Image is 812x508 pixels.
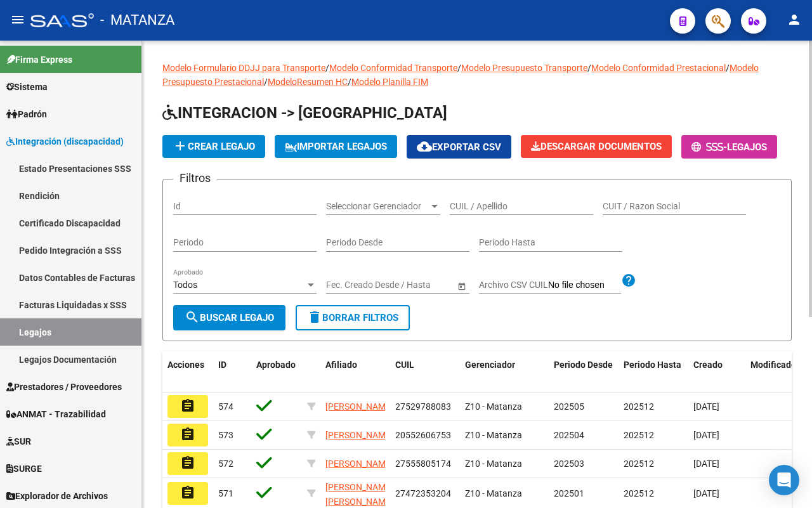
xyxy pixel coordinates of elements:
[6,489,108,503] span: Explorador de Archivos
[745,351,802,393] datatable-header-cell: Modificado
[218,360,226,370] span: ID
[554,401,584,412] span: 202505
[173,141,255,152] span: Crear Legajo
[320,351,390,393] datatable-header-cell: Afiliado
[218,459,233,469] span: 572
[417,139,432,154] mat-icon: cloud_download
[691,141,727,153] span: -
[693,430,719,440] span: [DATE]
[218,401,233,412] span: 574
[307,312,398,323] span: Borrar Filtros
[688,351,745,393] datatable-header-cell: Creado
[213,351,251,393] datatable-header-cell: ID
[465,488,522,498] span: Z10 - Matanza
[554,459,584,469] span: 202503
[624,430,654,440] span: 202512
[479,280,548,290] span: Archivo CSV CUIL
[407,135,511,159] button: Exportar CSV
[769,465,799,495] div: Open Intercom Messenger
[621,273,636,288] mat-icon: help
[180,427,195,442] mat-icon: assignment
[465,459,522,469] span: Z10 - Matanza
[180,398,195,414] mat-icon: assignment
[681,135,777,159] button: -Legajos
[395,459,451,469] span: 27555805174
[390,351,460,393] datatable-header-cell: CUIL
[750,360,796,370] span: Modificado
[395,430,451,440] span: 20552606753
[162,351,213,393] datatable-header-cell: Acciones
[162,104,447,122] span: INTEGRACION -> [GEOGRAPHIC_DATA]
[325,459,393,469] span: [PERSON_NAME]
[185,312,274,323] span: Buscar Legajo
[307,309,322,325] mat-icon: delete
[591,63,726,73] a: Modelo Conformidad Prestacional
[329,63,457,73] a: Modelo Conformidad Transporte
[465,401,522,412] span: Z10 - Matanza
[100,6,174,34] span: - MATANZA
[6,53,72,67] span: Firma Express
[268,77,348,87] a: ModeloResumen HC
[531,141,662,152] span: Descargar Documentos
[325,430,393,440] span: [PERSON_NAME]
[417,141,501,153] span: Exportar CSV
[461,63,587,73] a: Modelo Presupuesto Transporte
[173,305,285,330] button: Buscar Legajo
[395,488,451,498] span: 27472353204
[326,201,429,212] span: Seleccionar Gerenciador
[465,430,522,440] span: Z10 - Matanza
[275,135,397,158] button: IMPORTAR LEGAJOS
[693,459,719,469] span: [DATE]
[6,134,124,148] span: Integración (discapacidad)
[185,309,200,325] mat-icon: search
[554,360,613,370] span: Periodo Desde
[554,430,584,440] span: 202504
[173,138,188,153] mat-icon: add
[727,141,767,153] span: Legajos
[624,488,654,498] span: 202512
[624,401,654,412] span: 202512
[6,380,122,394] span: Prestadores / Proveedores
[6,407,106,421] span: ANMAT - Trazabilidad
[351,77,428,87] a: Modelo Planilla FIM
[693,360,723,370] span: Creado
[6,107,47,121] span: Padrón
[619,351,688,393] datatable-header-cell: Periodo Hasta
[167,360,204,370] span: Acciones
[549,351,619,393] datatable-header-cell: Periodo Desde
[465,360,515,370] span: Gerenciador
[296,305,410,330] button: Borrar Filtros
[180,455,195,471] mat-icon: assignment
[376,280,438,290] input: End date
[218,488,233,498] span: 571
[325,482,393,507] span: [PERSON_NAME] [PERSON_NAME]
[325,360,357,370] span: Afiliado
[162,135,265,158] button: Crear Legajo
[624,360,681,370] span: Periodo Hasta
[325,401,393,412] span: [PERSON_NAME]
[173,280,197,290] span: Todos
[455,279,468,292] button: Open calendar
[548,280,621,291] input: Archivo CSV CUIL
[6,434,31,448] span: SUR
[285,141,387,152] span: IMPORTAR LEGAJOS
[395,360,414,370] span: CUIL
[460,351,549,393] datatable-header-cell: Gerenciador
[218,430,233,440] span: 573
[6,462,42,476] span: SURGE
[162,63,325,73] a: Modelo Formulario DDJJ para Transporte
[326,280,365,290] input: Start date
[10,12,25,27] mat-icon: menu
[395,401,451,412] span: 27529788083
[693,401,719,412] span: [DATE]
[180,485,195,500] mat-icon: assignment
[624,459,654,469] span: 202512
[251,351,302,393] datatable-header-cell: Aprobado
[173,169,217,187] h3: Filtros
[256,360,296,370] span: Aprobado
[6,80,48,94] span: Sistema
[787,12,802,27] mat-icon: person
[554,488,584,498] span: 202501
[693,488,719,498] span: [DATE]
[521,135,672,158] button: Descargar Documentos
